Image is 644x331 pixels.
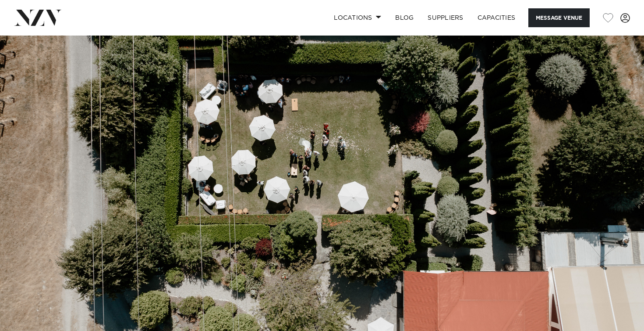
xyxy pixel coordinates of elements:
[14,10,62,25] img: nzv-logo.png
[421,8,470,27] a: SUPPLIERS
[471,8,523,27] a: Capacities
[327,8,388,27] a: Locations
[388,8,421,27] a: BLOG
[528,8,590,27] button: Message Venue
